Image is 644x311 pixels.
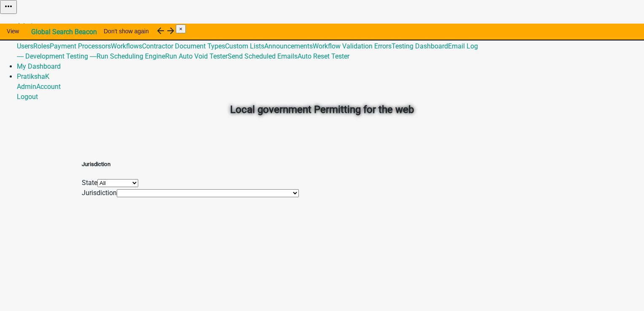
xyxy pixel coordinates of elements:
i: arrow_forward [166,26,176,36]
label: State [82,179,97,187]
button: Close [176,24,186,33]
strong: Global Search Beacon [31,28,97,36]
button: Don't show again [97,24,156,39]
i: arrow_back [156,26,166,36]
span: × [179,26,182,32]
label: Jurisdiction [82,189,117,197]
h5: Jurisdiction [82,160,299,169]
h2: Local government Permitting for the web [88,102,556,117]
